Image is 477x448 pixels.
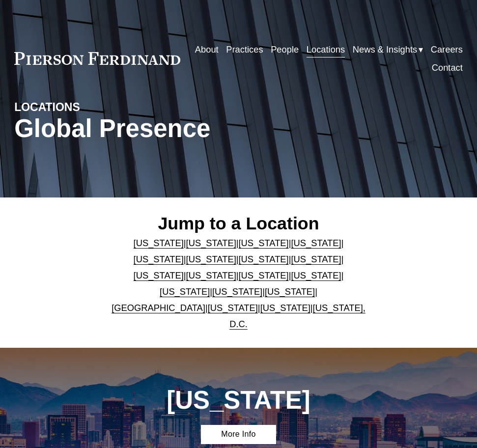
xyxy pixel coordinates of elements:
[14,100,126,114] h4: LOCATIONS
[186,238,236,248] a: [US_STATE]
[186,254,236,264] a: [US_STATE]
[212,286,262,297] a: [US_STATE]
[432,58,463,77] a: Contact
[186,270,236,280] a: [US_STATE]
[239,238,289,248] a: [US_STATE]
[14,114,313,143] h1: Global Presence
[291,270,341,280] a: [US_STATE]
[353,40,423,58] a: folder dropdown
[160,286,210,297] a: [US_STATE]
[134,270,184,280] a: [US_STATE]
[134,254,184,264] a: [US_STATE]
[108,235,369,332] p: | | | | | | | | | | | | | | | | | |
[108,213,369,234] h2: Jump to a Location
[431,40,463,58] a: Careers
[239,254,289,264] a: [US_STATE]
[271,40,299,58] a: People
[226,40,263,58] a: Practices
[229,303,365,329] a: [US_STATE], D.C.
[265,286,315,297] a: [US_STATE]
[134,238,184,248] a: [US_STATE]
[353,41,417,57] span: News & Insights
[145,386,332,415] h1: [US_STATE]
[208,303,258,313] a: [US_STATE]
[112,303,205,313] a: [GEOGRAPHIC_DATA]
[307,40,345,58] a: Locations
[291,238,341,248] a: [US_STATE]
[239,270,289,280] a: [US_STATE]
[201,425,276,444] a: More Info
[195,40,219,58] a: About
[260,303,310,313] a: [US_STATE]
[291,254,341,264] a: [US_STATE]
